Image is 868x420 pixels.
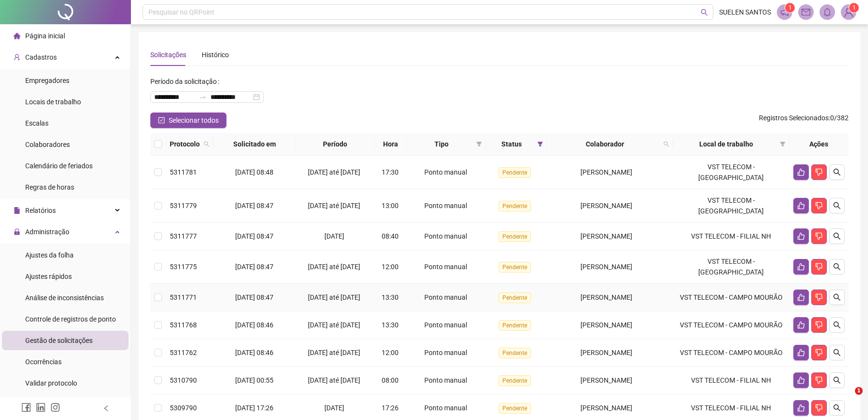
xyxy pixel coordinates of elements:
[235,376,273,384] span: [DATE] 00:55
[580,349,632,356] span: [PERSON_NAME]
[673,189,789,223] td: VST TELECOM - [GEOGRAPHIC_DATA]
[21,403,31,412] span: facebook
[25,251,74,259] span: Ajustes da folha
[382,202,399,210] span: 13:00
[797,168,805,176] span: like
[424,293,467,301] span: Ponto manual
[25,228,69,236] span: Administração
[759,113,849,128] span: : 0 / 382
[778,137,788,151] span: filter
[673,339,789,367] td: VST TELECOM - CAMPO MOURÃO
[815,202,823,210] span: dislike
[235,168,273,176] span: [DATE] 08:48
[797,232,805,240] span: like
[235,263,273,271] span: [DATE] 08:47
[780,8,789,16] span: notification
[235,232,273,240] span: [DATE] 08:47
[498,292,531,303] span: Pendente
[382,168,399,176] span: 17:30
[498,167,531,178] span: Pendente
[199,93,207,101] span: to
[673,156,789,189] td: VST TELECOM - [GEOGRAPHIC_DATA]
[213,133,295,156] th: Solicitado em
[308,376,360,384] span: [DATE] até [DATE]
[815,293,823,301] span: dislike
[25,294,104,302] span: Análise de inconsistências
[701,9,708,16] span: search
[308,202,360,210] span: [DATE] até [DATE]
[849,3,859,13] sup: Atualize o seu contato no menu Meus Dados
[797,263,805,271] span: like
[235,202,273,210] span: [DATE] 08:47
[25,141,70,148] span: Colaboradores
[833,404,841,412] span: search
[673,311,789,339] td: VST TELECOM - CAMPO MOURÃO
[815,263,823,271] span: dislike
[855,387,863,395] span: 1
[823,8,832,16] span: bell
[498,375,531,386] span: Pendente
[295,133,375,156] th: Período
[150,113,226,128] button: Selecionar todos
[551,139,659,149] span: Colaborador
[835,387,858,410] iframe: Intercom live chat
[25,162,93,170] span: Calendário de feriados
[780,141,786,147] span: filter
[170,404,197,412] span: 5309790
[498,201,531,211] span: Pendente
[150,49,186,60] div: Solicitações
[25,98,81,106] span: Locais de trabalho
[797,321,805,329] span: like
[25,358,62,366] span: Ocorrências
[170,349,197,356] span: 5311762
[202,137,211,151] span: search
[199,93,207,101] span: swap-right
[170,321,197,329] span: 5311768
[815,321,823,329] span: dislike
[498,403,531,414] span: Pendente
[324,404,344,412] span: [DATE]
[103,405,110,412] span: left
[498,320,531,331] span: Pendente
[719,7,771,17] span: SUELEN SANTOS
[802,8,810,16] span: mail
[308,349,360,356] span: [DATE] até [DATE]
[498,231,531,242] span: Pendente
[537,141,543,147] span: filter
[25,183,74,191] span: Regras de horas
[375,133,407,156] th: Hora
[382,404,399,412] span: 17:26
[235,293,273,301] span: [DATE] 08:47
[170,293,197,301] span: 5311771
[815,168,823,176] span: dislike
[308,321,360,329] span: [DATE] até [DATE]
[324,232,344,240] span: [DATE]
[815,232,823,240] span: dislike
[833,376,841,384] span: search
[833,263,841,271] span: search
[797,376,805,384] span: like
[235,321,273,329] span: [DATE] 08:46
[170,232,197,240] span: 5311777
[158,117,165,124] span: check-square
[25,32,65,40] span: Página inicial
[677,139,776,149] span: Local de trabalho
[25,207,56,214] span: Relatórios
[424,404,467,412] span: Ponto manual
[852,4,856,11] span: 1
[535,137,545,151] span: filter
[474,137,484,151] span: filter
[25,53,57,61] span: Cadastros
[424,263,467,271] span: Ponto manual
[424,232,467,240] span: Ponto manual
[580,293,632,301] span: [PERSON_NAME]
[25,379,77,387] span: Validar protocolo
[424,349,467,356] span: Ponto manual
[204,141,209,147] span: search
[150,74,223,89] label: Período da solicitação
[797,404,805,412] span: like
[797,202,805,210] span: like
[25,273,72,280] span: Ajustes rápidos
[14,228,20,235] span: lock
[833,293,841,301] span: search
